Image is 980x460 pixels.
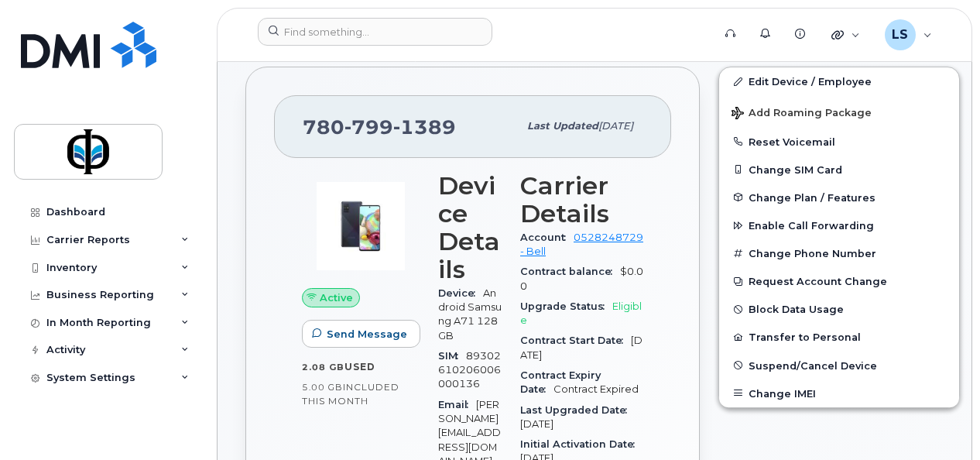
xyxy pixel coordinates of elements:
[258,18,492,46] input: Find something...
[520,266,643,291] span: $0.00
[719,379,959,407] button: Change IMEI
[520,300,612,312] span: Upgrade Status
[438,287,483,299] span: Device
[520,232,643,257] a: 0528248729 - Bell
[553,383,639,395] span: Contract Expired
[520,172,643,228] h3: Carrier Details
[719,128,959,156] button: Reset Voicemail
[320,290,353,305] span: Active
[719,96,959,128] button: Add Roaming Package
[302,362,344,372] span: 2.08 GB
[520,335,631,346] span: Contract Start Date
[344,361,375,372] span: used
[719,323,959,351] button: Transfer to Personal
[719,67,959,95] a: Edit Device / Employee
[327,327,407,342] span: Send Message
[302,320,420,348] button: Send Message
[520,438,642,450] span: Initial Activation Date
[303,115,456,139] span: 780
[520,232,574,243] span: Account
[520,418,553,430] span: [DATE]
[438,172,502,283] h3: Device Details
[314,180,407,273] img: image20231002-3703462-2fiket.jpeg
[302,381,399,407] span: included this month
[719,156,959,184] button: Change SIM Card
[719,184,959,211] button: Change Plan / Features
[520,266,620,277] span: Contract balance
[732,107,872,122] span: Add Roaming Package
[719,211,959,239] button: Enable Call Forwarding
[438,399,476,410] span: Email
[719,239,959,267] button: Change Phone Number
[874,19,943,50] div: Luciann Sacrey
[527,120,598,132] span: Last updated
[719,295,959,323] button: Block Data Usage
[749,359,877,371] span: Suspend/Cancel Device
[520,404,635,416] span: Last Upgraded Date
[749,220,874,232] span: Enable Call Forwarding
[438,350,501,390] span: 89302610206006000136
[821,19,871,50] div: Quicklinks
[719,267,959,295] button: Request Account Change
[598,120,633,132] span: [DATE]
[344,115,393,139] span: 799
[892,26,908,44] span: LS
[438,350,466,362] span: SIM
[719,352,959,379] button: Suspend/Cancel Device
[520,369,601,395] span: Contract Expiry Date
[520,335,642,360] span: [DATE]
[438,287,502,342] span: Android Samsung A71 128GB
[749,191,875,203] span: Change Plan / Features
[393,115,456,139] span: 1389
[302,382,343,393] span: 5.00 GB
